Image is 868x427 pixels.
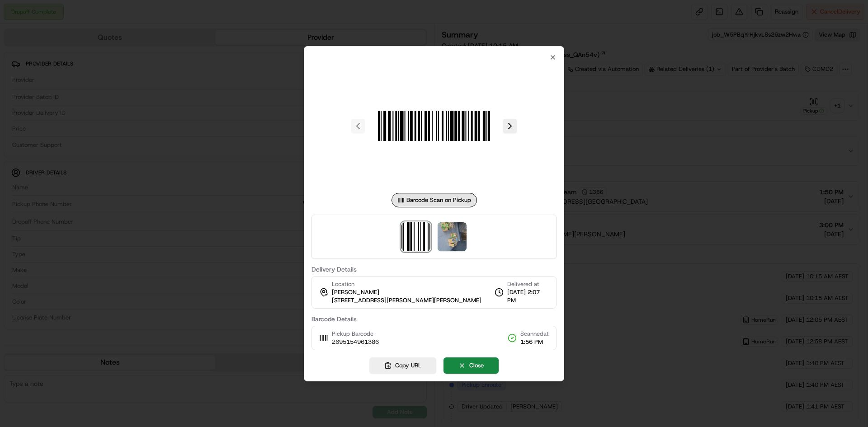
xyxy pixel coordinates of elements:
[332,288,379,296] span: [PERSON_NAME]
[311,316,557,322] label: Barcode Details
[401,222,430,251] img: barcode_scan_on_pickup image
[369,357,436,374] button: Copy URL
[311,266,557,272] label: Delivery Details
[369,61,499,191] img: barcode_scan_on_pickup image
[520,330,549,338] span: Scanned at
[332,330,379,338] span: Pickup Barcode
[507,280,549,288] span: Delivered at
[332,296,481,305] span: [STREET_ADDRESS][PERSON_NAME][PERSON_NAME]
[332,338,379,346] span: 2695154961386
[438,222,467,251] img: photo_proof_of_delivery image
[443,357,499,374] button: Close
[332,280,354,288] span: Location
[507,288,549,305] span: [DATE] 2:07 PM
[520,338,549,346] span: 1:56 PM
[392,193,477,207] div: Barcode Scan on Pickup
